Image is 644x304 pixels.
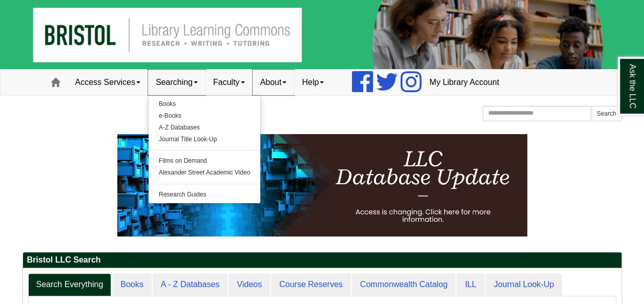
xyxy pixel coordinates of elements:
a: Journal Look-Up [486,273,562,296]
a: Films on Demand [149,155,261,167]
a: ILL [456,273,484,296]
a: Videos [228,273,270,296]
a: Books [149,98,261,110]
a: e-Books [149,110,261,122]
a: About [253,70,295,95]
h2: Bristol LLC Search [23,252,621,268]
a: Course Reserves [271,273,351,296]
a: My Library Account [422,70,507,95]
a: Commonwealth Catalog [352,273,456,296]
button: Search [591,106,621,121]
a: A-Z Databases [149,122,261,134]
a: Help [294,70,331,95]
img: HTML tutorial [117,134,527,236]
a: Research Guides [149,189,261,201]
a: Faculty [205,70,253,95]
a: Journal Title Look-Up [149,134,261,145]
a: Alexander Street Academic Video [149,167,261,179]
a: A - Z Databases [153,273,228,296]
a: Access Services [68,70,148,95]
a: Books [112,273,151,296]
a: Search Everything [28,273,112,296]
a: Searching [148,70,205,95]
